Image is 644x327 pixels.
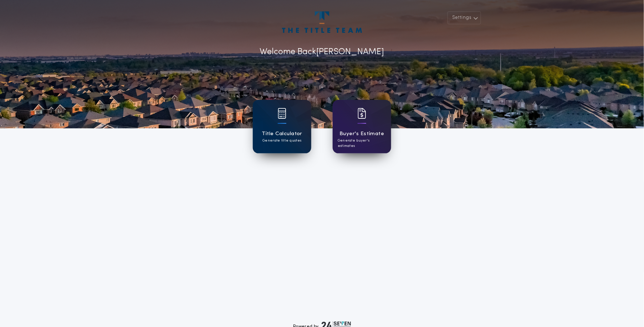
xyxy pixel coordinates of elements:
img: card icon [278,108,286,119]
p: Generate buyer's estimates [338,138,386,149]
p: Welcome Back [PERSON_NAME] [260,46,384,58]
button: Settings [448,11,481,24]
p: Generate title quotes [262,138,301,143]
a: card iconTitle CalculatorGenerate title quotes [253,100,311,153]
img: account-logo [282,11,362,33]
h1: Buyer's Estimate [339,130,384,138]
a: card iconBuyer's EstimateGenerate buyer's estimates [333,100,391,153]
h1: Title Calculator [262,130,302,138]
img: card icon [358,108,366,119]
